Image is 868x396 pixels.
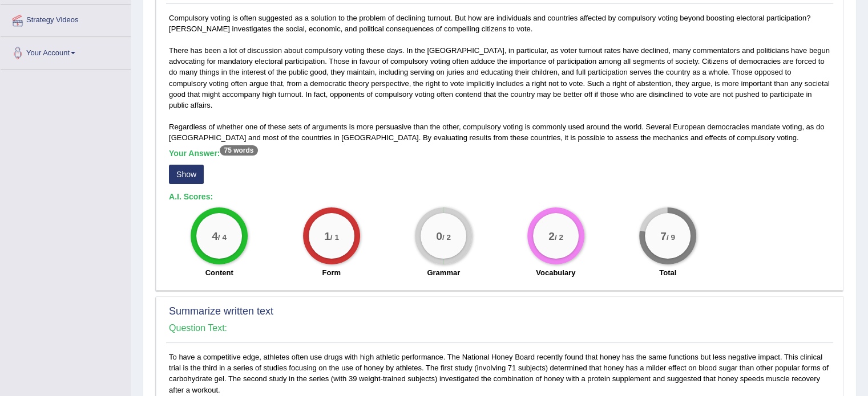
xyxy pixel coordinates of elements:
h2: Summarize written text [169,306,830,317]
a: Your Account [1,37,131,66]
small: / 2 [442,232,451,241]
label: Form [322,267,341,278]
b: Your Answer: [169,149,258,158]
label: Grammar [427,267,460,278]
small: / 4 [218,232,227,241]
b: A.I. Scores: [169,192,213,201]
small: / 1 [330,232,339,241]
div: Compulsory voting is often suggested as a solution to the problem of declining turnout. But how a... [166,13,833,284]
small: / 2 [555,232,563,241]
label: Total [659,267,676,278]
small: / 9 [667,232,675,241]
a: Strategy Videos [1,5,131,33]
sup: 75 words [220,145,257,156]
big: 7 [660,229,667,242]
label: Content [205,267,233,278]
big: 2 [548,229,555,242]
button: Show [169,165,204,184]
h4: Question Text: [169,323,830,333]
big: 0 [436,229,442,242]
big: 1 [324,229,330,242]
label: Vocabulary [536,267,575,278]
big: 4 [212,229,218,242]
